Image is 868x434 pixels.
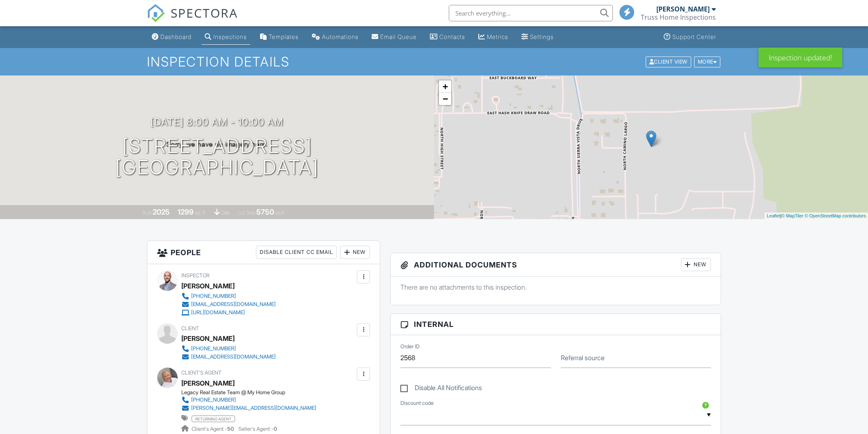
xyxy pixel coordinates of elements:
a: SPECTORA [147,11,238,28]
h3: [DATE] 8:00 am - 10:00 am [151,116,283,128]
h3: People [147,241,380,264]
a: Support Center [660,30,720,45]
span: Seller's Agent - [238,426,277,432]
div: Legacy Real Estate Team @ My Home Group [181,389,323,396]
div: Dashboard [160,33,192,40]
div: 5750 [256,208,274,216]
div: [PHONE_NUMBER] [191,293,236,299]
a: Zoom in [439,80,451,93]
a: Settings [518,30,557,45]
a: Contacts [427,30,468,45]
div: [PERSON_NAME] [181,280,235,292]
a: Client View [645,58,693,64]
strong: 0 [274,426,277,432]
a: [PHONE_NUMBER] [181,292,276,300]
a: Inspections [201,30,250,45]
a: Leaflet [767,213,780,218]
div: [EMAIL_ADDRESS][DOMAIN_NAME] [191,354,276,360]
span: slab [221,210,230,216]
span: Inspector [181,272,210,279]
a: © OpenStreetMap contributors [805,213,866,218]
a: Dashboard [148,30,195,45]
div: 1299 [178,208,194,216]
h3: Additional Documents [391,253,721,276]
div: [URL][DOMAIN_NAME] [191,309,245,316]
span: Client's Agent [181,370,222,376]
h3: Internal [391,314,721,335]
div: [PHONE_NUMBER] [191,397,236,403]
div: Automations [322,33,359,40]
div: 2025 [153,208,170,216]
div: | [765,212,868,219]
p: There are no attachments to this inspection. [400,283,711,292]
div: New [681,258,711,271]
a: [EMAIL_ADDRESS][DOMAIN_NAME] [181,300,276,308]
div: [PERSON_NAME] [656,5,710,13]
div: [EMAIL_ADDRESS][DOMAIN_NAME] [191,301,276,308]
img: The Best Home Inspection Software - Spectora [147,4,165,22]
label: Order ID [400,343,420,350]
input: Search everything... [449,5,613,21]
div: Inspection updated! [758,48,842,67]
label: Referral source [561,353,605,362]
div: More [694,56,721,67]
div: Contacts [439,33,465,40]
span: sq. ft. [195,210,206,216]
a: [PHONE_NUMBER] [181,396,316,404]
a: © MapTiler [781,213,804,218]
div: Templates [269,33,299,40]
a: [URL][DOMAIN_NAME] [181,308,276,317]
a: [PHONE_NUMBER] [181,345,276,353]
div: Client View [646,56,691,67]
span: Built [142,210,151,216]
div: Settings [530,33,554,40]
a: Metrics [475,30,512,45]
a: [EMAIL_ADDRESS][DOMAIN_NAME] [181,353,276,361]
div: New [340,246,370,259]
div: [PERSON_NAME] [181,332,235,345]
span: Client's Agent - [192,426,235,432]
div: Metrics [487,33,508,40]
div: Support Center [672,33,716,40]
a: [PERSON_NAME][EMAIL_ADDRESS][DOMAIN_NAME] [181,404,316,412]
span: SPECTORA [171,4,238,21]
span: Client [181,325,199,331]
strong: 50 [227,426,234,432]
label: Discount code [400,400,434,407]
div: Inspections [213,33,247,40]
div: Truss Home Inspections [641,13,716,21]
a: Email Queue [368,30,420,45]
a: Zoom out [439,93,451,105]
div: Disable Client CC Email [256,246,337,259]
div: [PERSON_NAME][EMAIL_ADDRESS][DOMAIN_NAME] [191,405,316,411]
span: Lot Size [238,210,255,216]
a: Automations (Basic) [308,30,362,45]
div: [PHONE_NUMBER] [191,345,236,352]
span: sq.ft. [275,210,286,216]
a: Templates [257,30,302,45]
label: Disable All Notifications [400,384,482,394]
h1: [STREET_ADDRESS] [GEOGRAPHIC_DATA] [115,135,319,179]
a: [PERSON_NAME] [181,377,235,389]
span: returning agent [192,416,235,422]
h1: Inspection Details [147,55,721,69]
div: Email Queue [380,33,417,40]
